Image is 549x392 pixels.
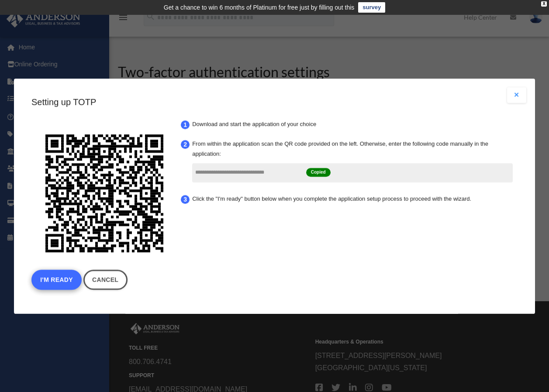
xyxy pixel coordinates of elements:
button: Close modal [507,87,526,103]
button: I'm Ready [31,270,82,290]
img: svg+xml;base64,PHN2ZyB4bWxucz0iaHR0cDovL3d3dy53My5vcmcvMjAwMC9zdmciIHhtbG5zOnhsaW5rPSJodHRwOi8vd3... [35,124,174,263]
li: Click the "I'm ready" button below when you complete the application setup process to proceed wit... [190,191,515,206]
div: Get a chance to win 6 months of Platinum for free just by filling out this [164,2,355,13]
h3: Setting up TOTP [31,96,518,108]
a: survey [358,2,385,13]
li: Download and start the application of your choice [190,117,515,132]
div: close [541,1,547,7]
span: Copied [306,168,331,177]
a: Cancel [83,270,128,290]
li: From within the application scan the QR code provided on the left. Otherwise, enter the following... [190,136,515,187]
